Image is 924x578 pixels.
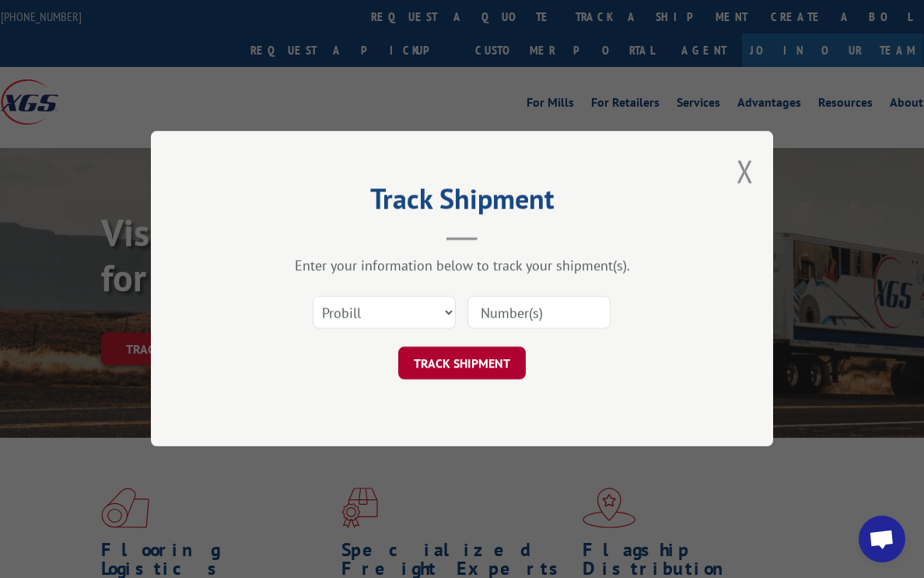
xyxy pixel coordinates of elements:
div: Open chat [859,516,905,562]
button: Close modal [737,150,754,192]
div: Enter your information below to track your shipment(s). [229,257,695,275]
button: TRACK SHIPMENT [398,347,526,380]
h2: Track Shipment [229,188,695,217]
input: Number(s) [467,297,611,330]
